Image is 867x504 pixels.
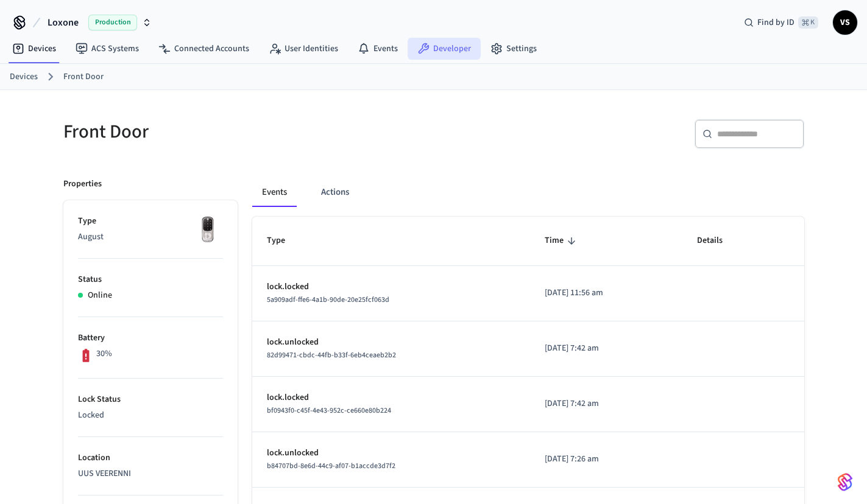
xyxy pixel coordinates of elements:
p: [DATE] 7:26 am [545,453,668,466]
h5: Front Door [63,119,426,144]
a: ACS Systems [66,38,149,60]
p: lock.unlocked [267,336,515,349]
a: Devices [10,71,38,83]
p: Location [78,452,223,464]
p: lock.locked [267,281,515,293]
span: bf0943f0-c45f-4e43-952c-ce660e80b224 [267,405,391,416]
span: ⌘ K [798,16,818,29]
button: Events [252,178,297,207]
p: [DATE] 11:56 am [545,287,668,299]
button: VS [833,10,857,35]
img: Yale Assure Touchscreen Wifi Smart Lock, Satin Nickel, Front [193,215,223,245]
span: VS [834,12,856,33]
p: Locked [78,409,223,422]
p: Properties [63,178,102,191]
span: Details [697,231,738,250]
a: Events [348,38,408,60]
p: Lock Status [78,393,223,406]
p: 30% [96,348,112,360]
img: SeamLogoGradient.69752ec5.svg [838,472,852,492]
div: Find by ID⌘ K [734,12,828,33]
p: [DATE] 7:42 am [545,342,668,355]
span: 5a909adf-ffe6-4a1b-90de-20e25fcf063d [267,295,389,305]
span: 82d99471-cbdc-44fb-b33f-6eb4ceaeb2b2 [267,350,396,360]
p: Online [88,289,112,302]
p: August [78,231,223,243]
p: [DATE] 7:42 am [545,397,668,410]
a: Devices [2,38,66,60]
a: Developer [408,38,481,60]
p: Status [78,273,223,286]
a: Settings [481,38,547,60]
a: User Identities [259,38,348,60]
a: Front Door [63,71,104,83]
p: lock.unlocked [267,447,515,460]
button: Actions [311,178,359,207]
p: UUS VEERENNI [78,467,223,480]
span: Production [88,15,137,30]
span: b84707bd-8e6d-44c9-af07-b1accde3d7f2 [267,461,395,471]
div: ant example [252,178,804,207]
span: Time [545,231,579,250]
a: Connected Accounts [149,38,259,60]
span: Type [267,231,301,250]
p: Type [78,215,223,228]
p: Battery [78,332,223,345]
p: lock.locked [267,391,515,404]
span: Loxone [48,15,79,30]
span: Find by ID [757,16,794,29]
